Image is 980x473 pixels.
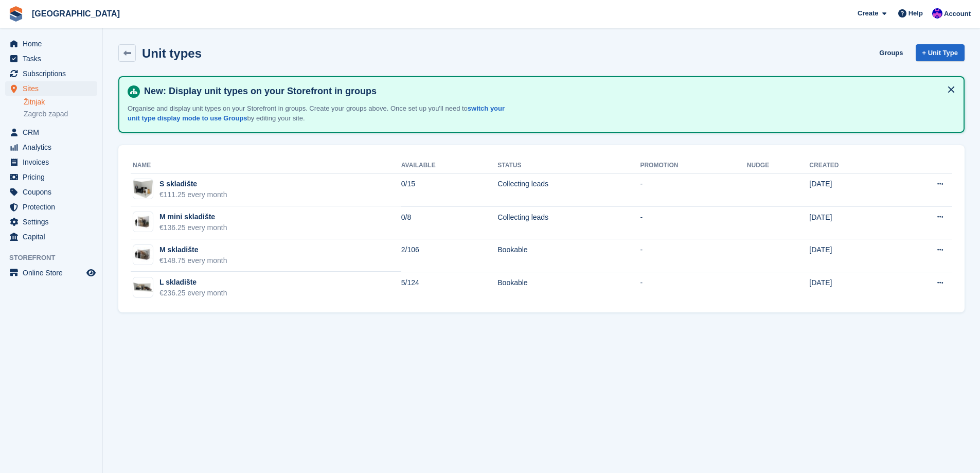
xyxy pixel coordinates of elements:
th: Promotion [640,157,746,174]
th: Available [401,157,498,174]
td: - [640,239,746,272]
td: [DATE] [809,272,892,304]
a: menu [5,266,97,280]
th: Nudge [747,157,810,174]
h4: New: Display unit types on your Storefront in groups [140,85,955,97]
td: - [640,272,746,304]
p: Organise and display unit types on your Storefront in groups. Create your groups above. Once set ... [128,103,513,124]
td: - [640,206,746,239]
div: M skladište [159,244,227,255]
td: Bookable [497,239,640,272]
span: Invoices [23,155,84,169]
a: + Unit Type [916,44,965,61]
img: 32-sqft-unit.jpg [133,215,153,230]
td: [DATE] [809,173,892,206]
span: Capital [23,230,84,244]
img: 60-sqft-unit.jpg [133,247,153,262]
div: €236.25 every month [159,288,227,299]
a: menu [5,51,97,66]
td: 5/124 [401,272,498,304]
span: Create [858,8,878,19]
th: Name [131,157,401,174]
a: menu [5,185,97,199]
span: Sites [23,81,84,96]
span: Help [908,8,923,19]
td: - [640,173,746,206]
span: CRM [23,125,84,139]
span: Coupons [23,185,84,199]
a: menu [5,81,97,96]
td: Bookable [497,272,640,304]
div: S skladište [159,179,227,189]
a: Žitnjak [24,97,97,107]
td: [DATE] [809,239,892,272]
a: menu [5,215,97,229]
td: 2/106 [401,239,498,272]
a: menu [5,140,97,154]
span: Pricing [23,170,84,184]
a: menu [5,230,97,244]
a: menu [5,66,97,81]
a: menu [5,37,97,51]
a: Zagreb zapad [24,109,97,119]
th: Status [497,157,640,174]
div: L skladište [159,277,227,288]
a: [GEOGRAPHIC_DATA] [28,5,124,22]
img: Ivan Gačić [932,8,942,19]
h2: Unit types [142,46,202,60]
div: €148.75 every month [159,255,227,266]
img: container-lg-1024x492.png [133,283,153,292]
a: menu [5,125,97,139]
td: 0/8 [401,206,498,239]
a: menu [5,155,97,169]
td: 0/15 [401,173,498,206]
a: menu [5,200,97,214]
span: Analytics [23,140,84,154]
div: €111.25 every month [159,189,227,200]
span: Account [944,9,971,19]
a: menu [5,170,97,184]
span: Subscriptions [23,66,84,81]
img: stora-icon-8386f47178a22dfd0bd8f6a31ec36ba5ce8667c1dd55bd0f319d3a0aa187defe.svg [8,6,24,22]
img: container-sm.png [133,180,153,198]
span: Online Store [23,266,84,280]
a: Preview store [85,267,97,279]
span: Settings [23,215,84,229]
span: Tasks [23,51,84,66]
td: [DATE] [809,206,892,239]
td: Collecting leads [497,206,640,239]
div: M mini skladište [159,212,227,222]
div: €136.25 every month [159,222,227,233]
td: Collecting leads [497,173,640,206]
span: Protection [23,200,84,214]
span: Storefront [9,253,102,263]
span: Home [23,37,84,51]
th: Created [809,157,892,174]
a: Groups [875,44,907,61]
